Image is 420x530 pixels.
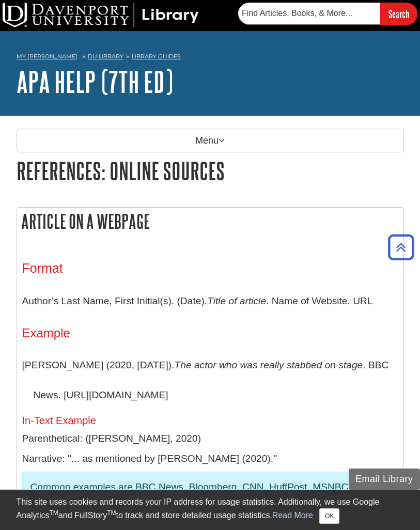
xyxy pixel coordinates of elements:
div: This site uses cookies and records your IP address for usage statistics. Additionally, we use Goo... [17,496,404,524]
h3: Format [22,261,398,276]
h2: Article on a Webpage [17,208,403,235]
p: Menu [17,129,404,152]
sup: TM [107,509,116,517]
a: Library Guides [132,53,181,60]
button: Email Library [349,469,420,490]
input: Find Articles, Books, & More... [238,3,380,24]
p: Common examples are BBC News, Bloomberg, CNN, HuffPost, MSNBC, Reuters, Salon, and Vox. [30,480,390,510]
p: [PERSON_NAME] (2020, [DATE]). . BBC News. [URL][DOMAIN_NAME] [22,350,398,410]
a: Read More [272,511,313,520]
img: DU Library [3,3,199,27]
p: Parenthetical: ([PERSON_NAME], 2020) [22,431,398,446]
nav: breadcrumb [17,50,404,66]
button: Close [319,508,339,524]
h5: In-Text Example [22,415,398,426]
input: Search [380,3,417,25]
a: DU Library [88,53,123,60]
a: My [PERSON_NAME] [17,52,77,61]
h1: References: Online Sources [17,158,404,184]
a: Back to Top [384,240,417,254]
form: Searches DU Library's articles, books, and more [238,3,417,25]
i: Title of article [207,295,266,306]
h4: Example [22,326,398,340]
sup: TM [50,509,58,517]
a: APA Help (7th Ed) [17,66,173,98]
p: Author’s Last Name, First Initial(s). (Date). . Name of Website. URL [22,286,398,316]
p: Narrative: "... as mentioned by [PERSON_NAME] (2020)," [22,451,398,466]
i: The actor who was really stabbed on stage [175,360,363,370]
